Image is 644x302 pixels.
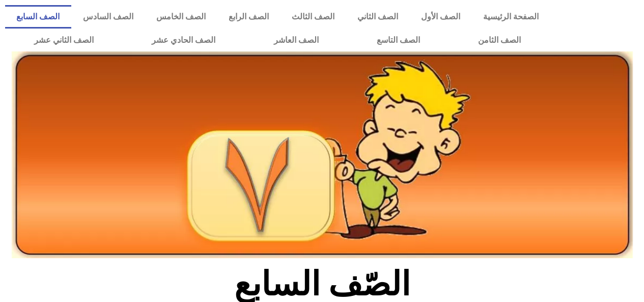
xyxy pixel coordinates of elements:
[280,5,346,29] a: الصف الثالث
[217,5,280,29] a: الصف الرابع
[471,5,550,29] a: الصفحة الرئيسية
[71,5,145,29] a: الصف السادس
[348,29,449,52] a: الصف التاسع
[409,5,471,29] a: الصف الأول
[145,5,217,29] a: الصف الخامس
[123,29,244,52] a: الصف الحادي عشر
[245,29,348,52] a: الصف العاشر
[5,29,123,52] a: الصف الثاني عشر
[346,5,409,29] a: الصف الثاني
[449,29,550,52] a: الصف الثامن
[5,5,71,29] a: الصف السابع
